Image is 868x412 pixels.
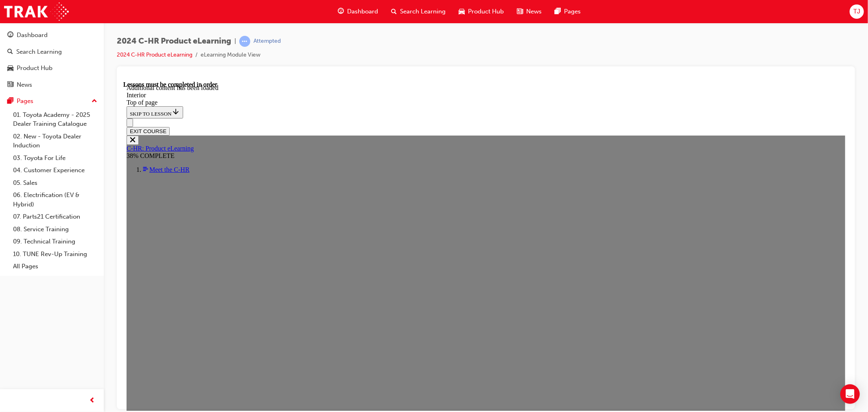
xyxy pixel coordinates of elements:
span: TJ [853,7,860,16]
span: Dashboard [347,7,378,16]
a: Dashboard [3,28,101,43]
a: News [3,77,101,92]
button: SKIP TO LESSON [3,25,60,37]
a: 10. TUNE Rev-Up Training [10,248,101,261]
span: search-icon [7,48,13,56]
a: car-iconProduct Hub [452,3,510,20]
span: Pages [564,7,581,16]
div: Pages [17,96,33,106]
button: Pages [3,94,101,109]
a: Search Learning [3,44,101,59]
button: TJ [850,4,864,19]
a: 2024 C-HR Product eLearning [117,51,192,58]
span: pages-icon [555,7,561,17]
div: Additional content has been loaded [3,3,722,11]
a: C-HR: Product eLearning [3,64,70,71]
span: pages-icon [7,98,13,105]
span: learningRecordVerb_ATTEMPT-icon [239,36,250,47]
a: guage-iconDashboard [331,3,385,20]
a: 03. Toyota For Life [10,152,101,164]
span: car-icon [7,65,13,72]
div: Attempted [254,37,281,45]
section: Course Information [3,55,722,79]
div: Dashboard [17,31,48,40]
button: DashboardSearch LearningProduct HubNews [3,26,101,94]
a: 02. New - Toyota Dealer Induction [10,130,101,152]
div: Top of page [3,18,722,25]
a: 04. Customer Experience [10,164,101,177]
a: 08. Service Training [10,223,101,236]
a: pages-iconPages [548,3,587,20]
span: | [234,37,236,46]
a: 07. Parts21 Certification [10,210,101,223]
a: Product Hub [3,61,101,76]
span: search-icon [391,7,397,17]
div: Search Learning [16,47,62,57]
div: Product Hub [17,64,52,73]
a: search-iconSearch Learning [385,3,452,20]
a: news-iconNews [510,3,548,20]
span: Product Hub [468,7,504,16]
span: News [526,7,542,16]
span: car-icon [459,7,465,17]
span: guage-icon [338,7,344,17]
div: Open Intercom Messenger [840,384,860,404]
a: All Pages [10,260,101,273]
span: up-icon [92,96,97,107]
a: 05. Sales [10,177,101,189]
div: 38% COMPLETE [3,71,722,79]
img: Trak [4,2,69,21]
button: Open navigation menu [3,37,10,46]
a: 01. Toyota Academy - 2025 Dealer Training Catalogue [10,109,101,130]
a: 06. Electrification (EV & Hybrid) [10,189,101,210]
span: 2024 C-HR Product eLearning [117,37,231,46]
span: news-icon [517,7,523,17]
div: Interior [3,11,722,18]
button: EXIT COURSE [3,46,46,55]
li: eLearning Module View [201,50,260,60]
span: Search Learning [400,7,446,16]
span: prev-icon [90,396,96,406]
span: guage-icon [7,32,13,39]
span: news-icon [7,81,13,89]
button: Close navigation menu [3,55,15,64]
span: Meet the C-HR [26,85,66,92]
span: SKIP TO LESSON [7,30,57,36]
a: 09. Technical Training [10,235,101,248]
div: News [17,80,32,90]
